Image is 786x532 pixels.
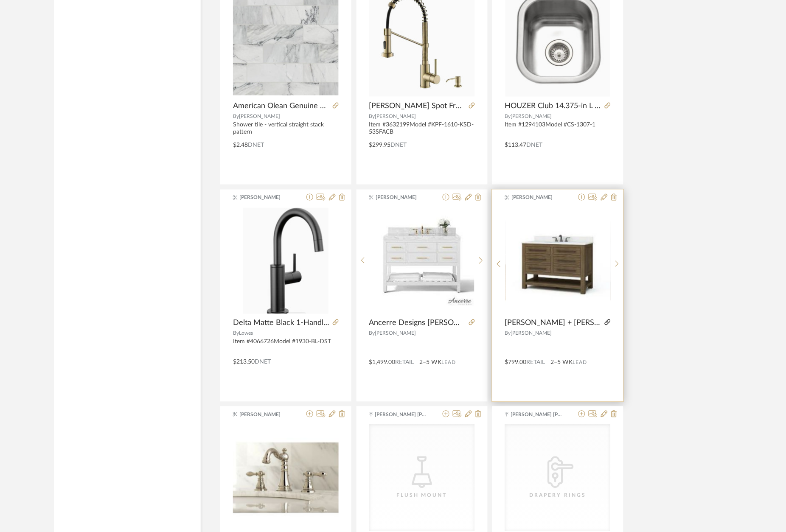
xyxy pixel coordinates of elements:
div: Shower tile - vertical straight stack pattern [233,121,339,136]
span: HOUZER Club 14.375-in L x 12.5-in W Stainless Steel Undermount Commercial/Residential Bar Sink [505,101,601,111]
span: DNET [255,359,271,365]
span: [PERSON_NAME] Spot Free Antique Champagne 1-Handle Deck-Mount High-Arc Touch Kitchen Faucet [369,101,466,111]
span: By [505,331,511,336]
img: Delta Matte Black 1-Handle Deck-Mount Bar and Prep Handle Kitchen Faucet [243,208,328,314]
span: By [505,114,511,119]
span: By [233,331,239,336]
span: $2.48 [233,142,248,148]
img: Kingston Brass American Classic Polished Nickel 2-handle Widespread Bathroom Sink Faucet with Drain [233,425,339,531]
span: $299.95 [369,142,391,148]
span: $1,499.00 [369,360,396,366]
span: [PERSON_NAME] + [PERSON_NAME] Kennilton 48-in Gray Oak Undermount Single Sink Bathroom Vanity wit... [505,319,601,328]
span: By [369,331,375,336]
span: By [233,114,239,119]
div: 0 [505,208,611,314]
span: $213.50 [233,359,255,365]
span: $113.47 [505,142,527,148]
span: [PERSON_NAME] [PERSON_NAME] [375,411,429,419]
span: [PERSON_NAME] [375,114,416,119]
span: Lead [573,360,587,366]
span: [PERSON_NAME] [240,411,293,419]
span: American Olean Genuine Stone Refined White 4-in x 12-in Honed Natural Stone Marble Look Floor and... [233,101,329,111]
span: DNET [527,142,543,148]
span: Retail [527,360,545,366]
div: Item #3632199Model #KPF-1610-KSD-53SFACB [369,121,475,136]
span: 2–5 WK [551,358,573,367]
span: [PERSON_NAME] [512,194,565,202]
span: Ancerre Designs [PERSON_NAME] 48-in White Undermount Single Sink Bathroom Vanity with Carrara Whi... [369,319,466,328]
span: DNET [248,142,264,148]
span: [PERSON_NAME] [240,194,293,202]
div: Flush Mount [379,491,464,500]
span: [PERSON_NAME] [239,114,280,119]
span: [PERSON_NAME] [376,194,429,202]
span: [PERSON_NAME] [511,331,552,336]
div: Item #4066726Model #1930-BL-DST [233,339,339,353]
span: Lead [442,360,456,366]
span: Delta Matte Black 1-Handle Deck-Mount Bar and Prep Handle Kitchen Faucet [233,319,329,328]
span: Retail [396,360,414,366]
span: Lowes [239,331,253,336]
span: [PERSON_NAME] [375,331,416,336]
img: Ancerre Designs Elizabeth 48-in White Undermount Single Sink Bathroom Vanity with Carrara White N... [369,208,474,314]
span: By [369,114,375,119]
span: DNET [391,142,407,148]
div: Item #1294103Model #CS-1307-1 [505,121,611,136]
div: Drapery Rings [516,491,601,500]
span: 2–5 WK [420,358,442,367]
span: [PERSON_NAME] [PERSON_NAME] [511,411,564,419]
span: $799.00 [505,360,527,366]
span: [PERSON_NAME] [511,114,552,119]
div: 0 [233,425,339,531]
img: allen + roth Kennilton 48-in Gray Oak Undermount Single Sink Bathroom Vanity with White Carrera E... [505,208,611,314]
